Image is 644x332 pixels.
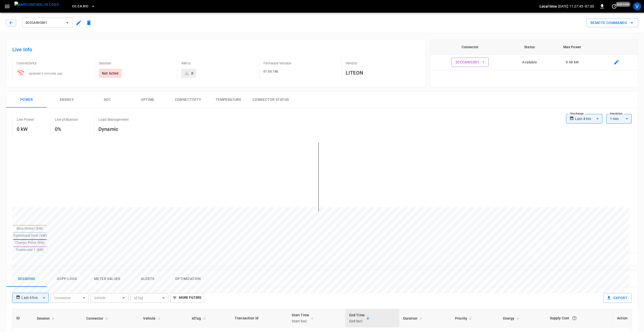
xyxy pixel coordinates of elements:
td: Available [510,55,549,70]
p: Not Active [102,71,119,76]
button: The cost of your charging session based on your supply rates [570,314,579,323]
span: IdTag [192,315,208,321]
div: profile-icon [633,2,641,10]
p: Live Utilization [55,117,78,122]
span: End TimeEnd SoC [349,312,371,324]
button: CC.CA.RIC [70,2,97,11]
button: Sessions [6,271,47,287]
span: 01.00.18b [263,70,278,73]
span: just now [616,2,631,7]
div: Start Time [292,312,309,324]
div: 0 [191,71,193,76]
button: 2CCCARIC001 - 1 [451,58,489,67]
span: Duration [403,315,424,321]
span: Connector [86,315,110,321]
th: Status [510,39,549,55]
div: Last 4 hrs [575,114,602,124]
label: Resolution [610,112,623,116]
p: Alerts [181,61,255,66]
span: 2CCCARIC001 [25,20,63,26]
td: 9.98 kW [549,55,595,70]
p: Local time [540,4,557,9]
p: Load Management [98,117,129,122]
p: Live Power [17,117,34,122]
button: set refresh interval [610,2,618,10]
div: remote commands options [586,18,638,28]
div: Supply Cost [550,314,609,323]
button: Uptime [127,92,168,108]
h6: 0 kW [17,125,34,133]
p: Start SoC [292,318,309,324]
img: ampcontrol.io logo [14,2,59,8]
label: Time Range [570,112,584,116]
span: Start TimeStart SoC [292,312,316,324]
button: Export [603,293,632,303]
div: 1 min [606,114,632,124]
span: Energy [503,315,521,321]
span: Vehicle [143,315,162,321]
span: CC.CA.RIC [72,4,88,9]
p: [DATE] 11:27:45 -07:00 [558,4,594,9]
h6: Live Info [12,45,420,54]
p: End SoC [349,318,365,324]
button: SOC [87,92,127,108]
p: Connectivity [17,61,91,66]
span: Session [37,315,56,321]
button: Temperature [208,92,249,108]
th: Max Power [549,39,595,55]
button: Energy [47,92,87,108]
button: 2CCCARIC001 [22,18,73,28]
div: End Time [349,312,365,324]
h6: 0% [55,125,78,133]
span: Priority [455,315,474,321]
h6: Dynamic [98,125,129,133]
button: More Filters [170,293,204,303]
h6: LITEON [346,69,420,77]
div: Last 4 hrs [21,293,49,303]
button: Alerts [127,271,168,287]
button: Connector Status [249,92,293,108]
button: Power [6,92,47,108]
button: Remote Commands [586,18,638,28]
p: Session [99,61,173,66]
p: Firmware Version [263,61,337,66]
button: Meter Values [87,271,127,287]
th: Action [613,309,632,327]
th: Transaction Id [231,309,288,327]
p: Vendor [346,61,420,66]
th: ID [12,309,33,327]
button: Connectivity [168,92,208,108]
th: Connector [430,39,510,55]
button: Ocpp logs [47,271,87,287]
span: updated 6 minutes ago [29,72,63,75]
table: connector table [430,39,638,70]
button: Optimization [168,271,208,287]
